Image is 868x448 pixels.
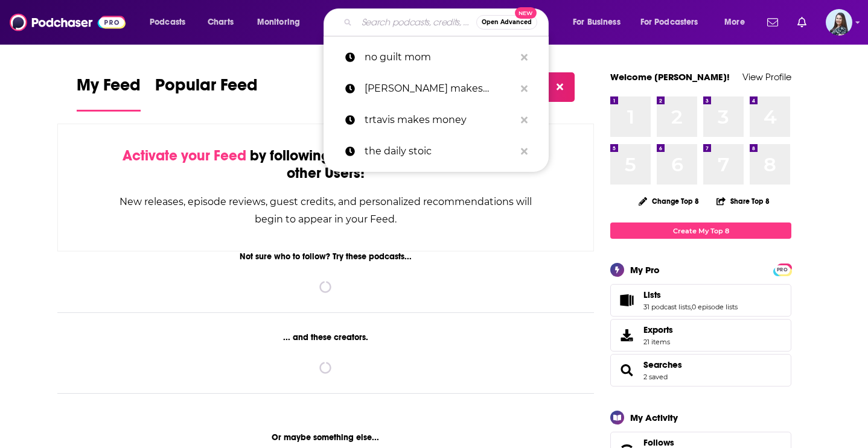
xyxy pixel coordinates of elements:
[633,13,716,32] button: open menu
[564,13,636,32] button: open menu
[631,194,706,209] button: Change Top 8
[610,222,791,239] a: Create My Top 8
[742,71,791,83] a: View Profile
[614,327,639,344] span: Exports
[610,354,791,386] span: Searches
[57,251,594,262] div: Not sure who to follow? Try these podcasts...
[77,75,141,112] a: My Feed
[643,437,674,448] span: Follows
[365,42,515,73] p: no guilt mom
[610,284,791,317] span: Lists
[476,15,537,30] button: Open AdvancedNew
[643,303,691,311] a: 31 podcast lists
[249,13,316,32] button: open menu
[762,12,783,33] a: Show notifications dropdown
[200,13,241,32] a: Charts
[614,292,639,309] a: Lists
[324,136,549,167] a: the daily stoic
[826,9,852,36] span: Logged in as brookefortierpr
[573,14,621,31] span: For Business
[643,289,738,300] a: Lists
[155,75,258,112] a: Popular Feed
[335,8,560,36] div: Search podcasts, credits, & more...
[793,12,811,33] a: Show notifications dropdown
[775,265,790,274] a: PRO
[365,104,515,136] p: trtavis makes money
[630,264,660,276] div: My Pro
[775,265,790,274] span: PRO
[515,7,537,19] span: New
[10,11,126,34] img: Podchaser - Follow, Share and Rate Podcasts
[150,14,185,31] span: Podcasts
[614,362,639,379] a: Searches
[826,9,852,36] button: Show profile menu
[118,147,533,182] div: by following Podcasts, Creators, Lists, and other Users!
[826,9,852,36] img: User Profile
[630,412,678,423] div: My Activity
[57,432,594,443] div: Or maybe something else...
[141,13,201,32] button: open menu
[365,136,515,167] p: the daily stoic
[77,75,141,103] span: My Feed
[208,14,234,31] span: Charts
[324,42,549,73] a: no guilt mom
[640,14,698,31] span: For Podcasters
[643,359,682,370] a: Searches
[610,319,791,352] a: Exports
[643,338,673,346] span: 21 items
[155,75,258,103] span: Popular Feed
[482,19,532,25] span: Open Advanced
[643,289,661,300] span: Lists
[324,73,549,104] a: [PERSON_NAME] makes money
[716,13,760,32] button: open menu
[691,303,692,311] span: ,
[118,193,533,228] div: New releases, episode reviews, guest credits, and personalized recommendations will begin to appe...
[643,324,673,335] span: Exports
[692,303,738,311] a: 0 episode lists
[643,437,755,448] a: Follows
[716,189,770,213] button: Share Top 8
[123,147,246,165] span: Activate your Feed
[324,104,549,136] a: trtavis makes money
[643,373,668,381] a: 2 saved
[357,13,476,32] input: Search podcasts, credits, & more...
[610,71,730,83] a: Welcome [PERSON_NAME]!
[365,73,515,104] p: travis makes money
[724,14,745,31] span: More
[57,332,594,342] div: ... and these creators.
[257,14,300,31] span: Monitoring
